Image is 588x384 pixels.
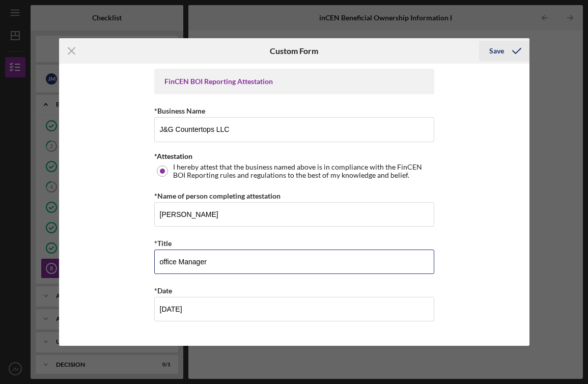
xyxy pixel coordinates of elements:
[164,77,424,86] div: FinCEN BOI Reporting Attestation
[154,106,205,115] label: *Business Name
[154,152,434,160] div: *Attestation
[154,191,281,200] label: *Name of person completing attestation
[479,41,529,61] button: Save
[489,41,504,61] div: Save
[154,286,172,295] label: *Date
[173,163,432,179] label: I hereby attest that the business named above is in compliance with the FinCEN BOI Reporting rule...
[270,46,318,56] h6: Custom Form
[154,239,172,248] label: *Title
